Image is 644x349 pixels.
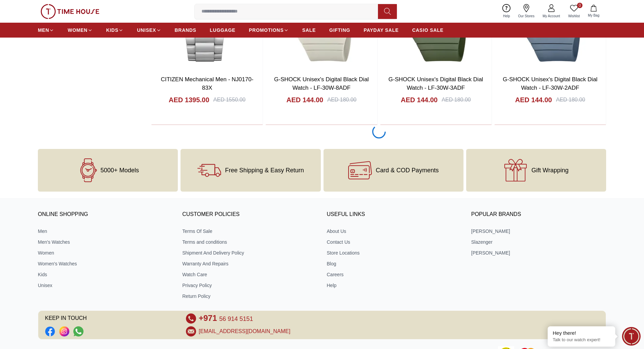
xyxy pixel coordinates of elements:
span: 0 [577,3,582,8]
div: AED 180.00 [556,96,585,104]
span: CASIO SALE [412,27,444,34]
div: Chat Widget [622,327,641,346]
span: Card & COD Payments [376,167,439,174]
a: Shipment And Delivery Policy [182,249,317,256]
h4: AED 144.00 [286,95,323,105]
span: Wishlist [566,14,582,19]
a: Men's Watches [38,239,173,245]
a: Help [327,282,462,289]
div: AED 180.00 [327,96,356,104]
a: Women [38,249,173,256]
a: Women's Watches [38,260,173,267]
a: Store Locations [327,249,462,256]
a: Careers [327,271,462,278]
a: +971 56 914 5151 [199,313,253,324]
a: PAYDAY SALE [364,24,399,36]
li: Facebook [45,326,55,336]
span: My Account [540,14,563,19]
span: GIFTING [329,27,350,34]
a: About Us [327,228,462,235]
a: Return Policy [182,293,317,300]
a: LUGGAGE [210,24,236,36]
h3: ONLINE SHOPPING [38,210,173,220]
h4: AED 144.00 [515,95,552,105]
a: WOMEN [68,24,93,36]
a: Warranty And Repairs [182,260,317,267]
span: SALE [302,27,316,34]
span: BRANDS [175,27,196,34]
a: Terms and conditions [182,239,317,245]
span: KIDS [106,27,118,34]
a: Contact Us [327,239,462,245]
a: Kids [38,271,173,278]
a: Men [38,228,173,235]
div: AED 180.00 [442,96,471,104]
a: Social Link [59,326,69,336]
a: G-SHOCK Unisex's Digital Black Dial Watch - LF-30W-8ADF [274,76,369,91]
img: ... [41,4,99,19]
a: [PERSON_NAME] [471,228,606,235]
a: 0Wishlist [564,3,584,20]
a: CASIO SALE [412,24,444,36]
span: WOMEN [68,27,88,34]
button: My Bag [584,3,603,19]
span: My Bag [585,13,602,18]
a: G-SHOCK Unisex's Digital Black Dial Watch - LF-30W-3ADF [388,76,483,91]
a: Our Stores [514,3,539,20]
span: PAYDAY SALE [364,27,399,34]
a: Terms Of Sale [182,228,317,235]
h3: Popular Brands [471,210,606,220]
span: 5000+ Models [100,167,139,174]
h4: AED 144.00 [401,95,438,105]
a: GIFTING [329,24,350,36]
span: Free Shipping & Easy Return [225,167,304,174]
a: Blog [327,260,462,267]
a: SALE [302,24,316,36]
a: Slazenger [471,239,606,245]
span: PROMOTIONS [249,27,284,34]
span: LUGGAGE [210,27,236,34]
span: Our Stores [516,14,537,19]
a: Watch Care [182,271,317,278]
a: BRANDS [175,24,196,36]
span: MEN [38,27,49,34]
span: Help [500,14,513,19]
a: [PERSON_NAME] [471,249,606,256]
h3: USEFUL LINKS [327,210,462,220]
a: PROMOTIONS [249,24,289,36]
div: Hey there! [553,330,610,336]
span: Gift Wrapping [531,167,569,174]
a: Social Link [73,326,84,336]
span: 56 914 5151 [219,315,253,322]
span: UNISEX [137,27,156,34]
h4: AED 1395.00 [169,95,209,105]
a: Unisex [38,282,173,289]
a: Social Link [45,326,55,336]
h3: CUSTOMER POLICIES [182,210,317,220]
span: KEEP IN TOUCH [45,313,176,324]
a: Help [499,3,514,20]
a: MEN [38,24,54,36]
p: Talk to our watch expert! [553,337,610,343]
a: KIDS [106,24,123,36]
a: [EMAIL_ADDRESS][DOMAIN_NAME] [199,327,290,335]
a: CITIZEN Mechanical Men - NJ0170-83X [161,76,254,91]
div: AED 1550.00 [213,96,245,104]
a: G-SHOCK Unisex's Digital Black Dial Watch - LF-30W-2ADF [503,76,597,91]
a: Privacy Policy [182,282,317,289]
a: UNISEX [137,24,161,36]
